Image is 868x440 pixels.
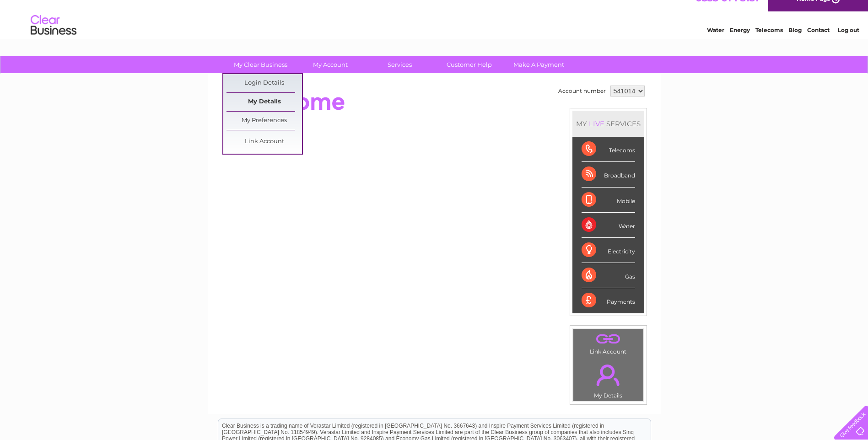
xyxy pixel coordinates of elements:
[572,111,644,137] div: MY SERVICES
[226,112,302,130] a: My Preferences
[573,328,644,357] td: Link Account
[582,288,635,313] div: Payments
[223,56,298,73] a: My Clear Business
[362,56,437,73] a: Services
[431,56,507,73] a: Customer Help
[292,56,368,73] a: My Account
[226,93,302,111] a: My Details
[576,331,641,347] a: .
[556,83,608,99] td: Account number
[582,263,635,288] div: Gas
[695,5,759,16] a: 0333 014 3131
[582,213,635,238] div: Water
[755,39,783,46] a: Telecoms
[226,74,302,92] a: Login Details
[587,119,606,128] div: LIVE
[573,357,644,402] td: My Details
[788,39,802,46] a: Blog
[218,5,651,44] div: Clear Business is a trading name of Verastar Limited (registered in [GEOGRAPHIC_DATA] No. 3667643...
[730,39,750,46] a: Energy
[707,39,724,46] a: Water
[30,24,77,52] img: logo.png
[226,133,302,151] a: Link Account
[501,56,577,73] a: Make A Payment
[576,359,641,391] a: .
[582,137,635,162] div: Telecoms
[582,238,635,263] div: Electricity
[582,162,635,187] div: Broadband
[582,188,635,213] div: Mobile
[807,39,830,46] a: Contact
[838,39,859,46] a: Log out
